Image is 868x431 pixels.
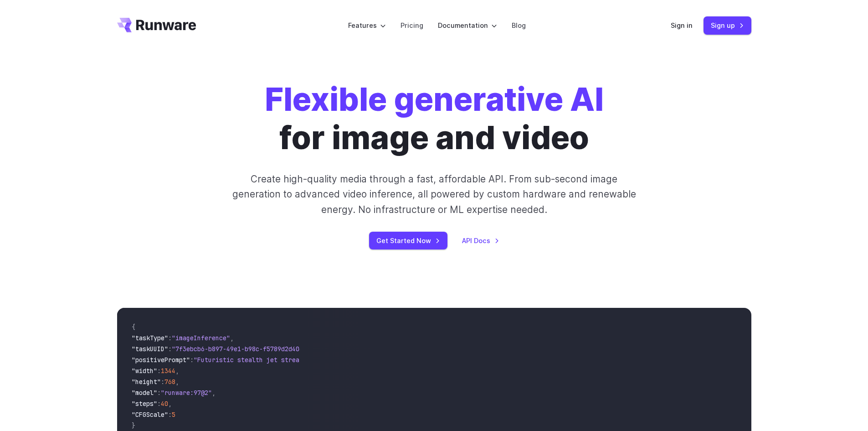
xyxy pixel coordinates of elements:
[168,345,172,353] span: :
[132,323,135,331] span: {
[157,367,161,375] span: :
[132,410,168,419] span: "CFGScale"
[462,235,499,246] a: API Docs
[231,171,637,217] p: Create high-quality media through a fast, affordable API. From sub-second image generation to adv...
[194,356,525,364] span: "Futuristic stealth jet streaking through a neon-lit cityscape with glowing purple exhaust"
[132,356,190,364] span: "positivePrompt"
[157,400,161,408] span: :
[401,20,423,31] a: Pricing
[265,80,604,119] strong: Flexible generative AI
[190,356,194,364] span: :
[117,18,196,32] a: Go to /
[704,16,751,34] a: Sign up
[161,378,164,386] span: :
[168,334,172,342] span: :
[212,389,216,397] span: ,
[132,334,168,342] span: "taskType"
[161,400,168,408] span: 40
[132,345,168,353] span: "taskUUID"
[172,345,310,353] span: "7f3ebcb6-b897-49e1-b98c-f5789d2d40d7"
[157,389,161,397] span: :
[164,378,175,386] span: 768
[512,20,526,31] a: Blog
[161,389,212,397] span: "runware:97@2"
[132,378,161,386] span: "height"
[172,334,230,342] span: "imageInference"
[132,367,157,375] span: "width"
[172,410,175,419] span: 5
[265,80,604,157] h1: for image and video
[438,20,497,31] label: Documentation
[671,20,693,31] a: Sign in
[132,421,135,430] span: }
[168,410,172,419] span: :
[132,389,157,397] span: "model"
[161,367,175,375] span: 1344
[230,334,234,342] span: ,
[175,378,179,386] span: ,
[348,20,386,31] label: Features
[132,400,157,408] span: "steps"
[168,400,172,408] span: ,
[175,367,179,375] span: ,
[369,232,447,249] a: Get Started Now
